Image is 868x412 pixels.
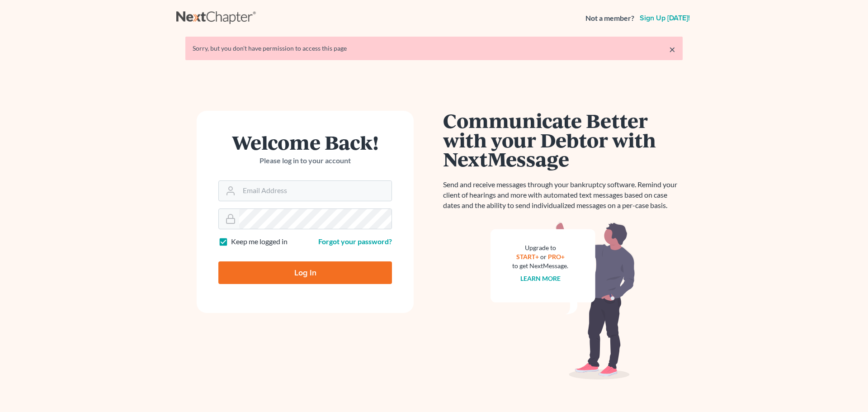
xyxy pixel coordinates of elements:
input: Log In [218,261,392,284]
a: PRO+ [548,253,565,260]
h1: Welcome Back! [218,133,392,152]
a: START+ [516,253,539,260]
a: Sign up [DATE]! [638,14,692,22]
p: Send and receive messages through your bankruptcy software. Remind your client of hearings and mo... [443,180,683,211]
h1: Communicate Better with your Debtor with NextMessage [443,111,683,169]
a: Learn more [520,275,561,282]
img: nextmessage_bg-59042aed3d76b12b5cd301f8e5b87938c9018125f34e5fa2b7a6b67550977c72.svg [491,222,635,380]
div: to get NextMessage. [512,261,568,270]
a: Forgot your password? [318,237,392,246]
a: × [669,44,675,55]
input: Email Address [239,181,392,201]
div: Sorry, but you don't have permission to access this page [193,44,675,53]
div: Upgrade to [512,243,568,252]
p: Please log in to your account [218,156,392,166]
span: or [540,253,547,260]
label: Keep me logged in [231,237,288,247]
strong: Not a member? [585,13,634,24]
